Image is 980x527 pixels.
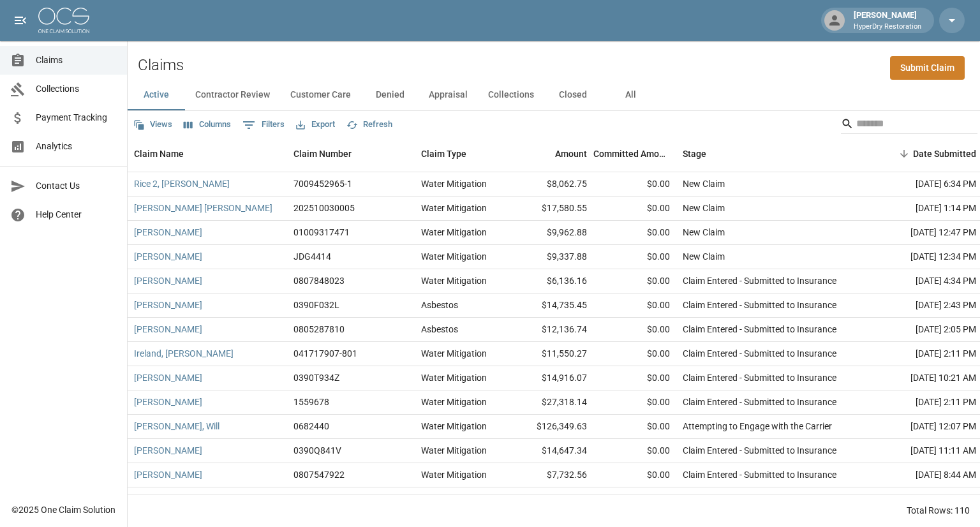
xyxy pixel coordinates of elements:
button: Contractor Review [185,80,280,110]
button: Show filters [239,115,288,135]
span: Contact Us [36,179,117,193]
div: Water Mitigation [421,347,487,360]
button: Collections [478,80,544,110]
div: Water Mitigation [421,177,487,190]
div: Amount [555,136,587,172]
div: Claim Entered - Submitted to Insurance [683,347,836,360]
button: Sort [895,145,913,163]
button: Views [130,115,175,135]
a: [PERSON_NAME] [134,250,202,263]
img: ocs-logo-white-transparent.png [38,8,89,33]
div: 7009452965-1 [293,177,352,190]
div: 01009317471 [293,226,350,239]
div: Attempting to Engage with the Carrier [683,420,832,433]
div: $0.00 [593,487,676,512]
div: $0.00 [593,318,676,342]
span: Claims [36,54,117,67]
div: [PERSON_NAME] [849,9,926,32]
div: $126,349.63 [510,415,593,439]
div: 202510030005 [293,202,355,214]
div: $0.00 [593,269,676,293]
div: $0.00 [593,293,676,318]
h2: Claims [138,56,184,75]
div: $9,337.88 [510,245,593,269]
div: Committed Amount [593,136,670,172]
div: Water Mitigation [421,202,487,214]
div: New Claim [683,226,725,239]
div: 0805287810 [293,323,345,336]
button: open drawer [8,8,33,33]
div: Claim Entered - Submitted to Insurance [683,493,836,505]
div: Stage [676,136,868,172]
div: $0.00 [593,172,676,197]
div: 0390T934Z [293,371,339,384]
div: JDG4414 [293,250,331,263]
div: Total Rows: 110 [907,504,970,517]
span: Analytics [36,140,117,153]
span: Help Center [36,208,117,221]
div: dynamic tabs [128,80,980,110]
button: Select columns [181,115,234,135]
div: $12,136.74 [510,318,593,342]
div: Asbestos [421,299,458,311]
div: $9,962.88 [510,221,593,245]
a: [PERSON_NAME] [134,468,202,481]
div: Water Mitigation [421,371,487,384]
div: © 2025 One Claim Solution [11,503,115,516]
div: Claim Name [128,136,287,172]
div: Water Mitigation [421,274,487,287]
button: Export [293,115,338,135]
div: Water Mitigation [421,226,487,239]
div: New Claim [683,250,725,263]
div: Asbestos [421,493,458,505]
div: New Claim [683,202,725,214]
div: $14,735.45 [510,293,593,318]
div: Claim Entered - Submitted to Insurance [683,299,836,311]
div: $11,550.27 [510,342,593,366]
div: 041717907-801 [293,347,357,360]
div: $8,062.75 [510,172,593,197]
div: Claim Entered - Submitted to Insurance [683,371,836,384]
div: Claim Type [415,136,510,172]
a: [PERSON_NAME] [134,274,202,287]
div: Asbestos [421,323,458,336]
div: $0.00 [593,197,676,221]
div: $0.00 [593,439,676,463]
div: Claim Number [293,136,352,172]
a: [PERSON_NAME] [134,226,202,239]
div: $27,318.14 [510,390,593,415]
div: $17,580.55 [510,197,593,221]
span: Collections [36,82,117,96]
a: [PERSON_NAME] (ASB) [134,493,227,505]
p: HyperDry Restoration [854,22,921,33]
div: Claim Entered - Submitted to Insurance [683,444,836,457]
button: Active [128,80,185,110]
a: Ireland, [PERSON_NAME] [134,347,234,360]
a: [PERSON_NAME] [PERSON_NAME] [134,202,272,214]
div: $0.00 [593,366,676,390]
div: Water Mitigation [421,250,487,263]
div: $7,732.56 [510,463,593,487]
a: [PERSON_NAME] [134,371,202,384]
a: Submit Claim [890,56,965,80]
div: Amount [510,136,593,172]
button: Denied [361,80,419,110]
div: 0390F032L [293,299,339,311]
div: 0390Q841V [293,444,341,457]
div: Claim Name [134,136,184,172]
div: Claim Entered - Submitted to Insurance [683,396,836,408]
div: Search [841,114,977,137]
a: [PERSON_NAME] [134,323,202,336]
div: $43,058.59 [510,487,593,512]
div: Claim Number [287,136,415,172]
div: 0682440 [293,420,329,433]
a: [PERSON_NAME] [134,396,202,408]
a: Rice 2, [PERSON_NAME] [134,177,230,190]
div: $0.00 [593,415,676,439]
div: $14,647.34 [510,439,593,463]
button: Refresh [343,115,396,135]
div: Stage [683,136,706,172]
div: $0.00 [593,342,676,366]
button: All [602,80,659,110]
div: $0.00 [593,390,676,415]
